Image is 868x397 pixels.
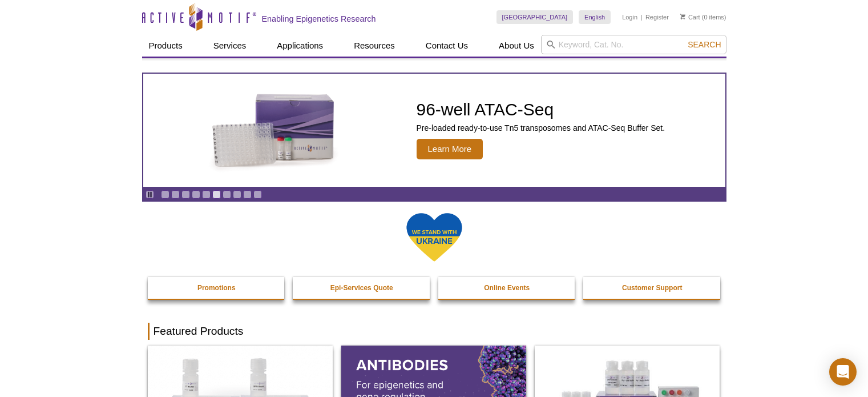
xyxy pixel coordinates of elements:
[203,87,345,173] img: Active Motif Kit photo
[212,190,221,199] a: Go to slide 6
[417,139,483,159] span: Learn More
[829,358,857,386] div: Open Intercom Messenger
[143,74,725,187] a: Active Motif Kit photo 96-well ATAC-Seq Pre-loaded ready-to-use Tn5 transposomes and ATAC-Seq Buf...
[148,277,286,299] a: Promotions
[680,13,700,21] a: Cart
[645,13,669,21] a: Register
[233,190,241,199] a: Go to slide 8
[293,277,431,299] a: Epi-Services Quote
[171,190,180,199] a: Go to slide 2
[406,212,463,263] img: We Stand With Ukraine
[146,190,154,199] a: Toggle autoplay
[684,39,724,50] button: Search
[192,190,200,199] a: Go to slide 4
[680,10,726,24] li: (0 items)
[148,323,721,340] h2: Featured Products
[484,284,530,292] strong: Online Events
[419,35,475,57] a: Contact Us
[223,190,231,199] a: Go to slide 7
[438,277,576,299] a: Online Events
[243,190,252,199] a: Go to slide 9
[197,284,236,292] strong: Promotions
[579,10,611,24] a: English
[253,190,262,199] a: Go to slide 10
[680,14,685,19] img: Your Cart
[622,284,682,292] strong: Customer Support
[417,123,665,133] p: Pre-loaded ready-to-use Tn5 transposomes and ATAC-Seq Buffer Set.
[583,277,721,299] a: Customer Support
[143,74,725,187] article: 96-well ATAC-Seq
[142,35,189,57] a: Products
[270,35,330,57] a: Applications
[181,190,190,199] a: Go to slide 3
[330,284,393,292] strong: Epi-Services Quote
[541,35,726,54] input: Keyword, Cat. No.
[492,35,541,57] a: About Us
[202,190,211,199] a: Go to slide 5
[347,35,402,57] a: Resources
[161,190,169,199] a: Go to slide 1
[641,10,643,24] li: |
[622,13,637,21] a: Login
[688,40,721,49] span: Search
[207,35,253,57] a: Services
[262,14,376,24] h2: Enabling Epigenetics Research
[417,101,665,118] h2: 96-well ATAC-Seq
[496,10,574,24] a: [GEOGRAPHIC_DATA]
